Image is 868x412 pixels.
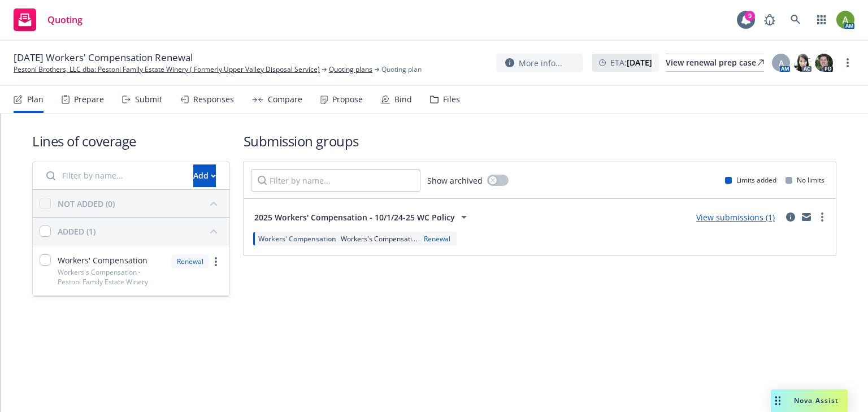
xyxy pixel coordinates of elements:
[836,11,854,29] img: photo
[58,254,147,266] span: Workers' Compensation
[193,95,234,104] div: Responses
[800,210,813,224] a: mail
[209,255,223,268] a: more
[793,54,811,72] img: photo
[610,57,652,68] span: ETA :
[251,169,420,192] input: Filter by name...
[771,389,848,412] button: Nova Assist
[74,95,104,104] div: Prepare
[771,389,785,412] div: Drag to move
[381,64,422,75] span: Quoting plan
[193,164,216,187] button: Add
[696,212,775,223] a: View submissions (1)
[58,267,164,287] span: Workers's Compensation - Pestoni Family Estate Winery
[40,164,186,187] input: Filter by name...
[779,57,784,69] span: A
[268,95,302,104] div: Compare
[666,54,764,72] a: View renewal prep case
[58,198,115,210] div: NOT ADDED (0)
[332,95,363,104] div: Propose
[58,194,223,212] button: NOT ADDED (0)
[58,222,223,240] button: ADDED (1)
[496,54,583,72] button: More info...
[14,64,320,75] a: Pestoni Brothers, LLC dba: Pestoni Family Estate Winery ( Formerly Upper Valley Disposal Service)
[784,8,807,31] a: Search
[666,54,764,71] div: View renewal prep case
[810,8,833,31] a: Switch app
[725,175,776,185] div: Limits added
[627,57,652,68] strong: [DATE]
[341,234,417,244] span: Workers's Compensati...
[815,54,833,72] img: photo
[815,210,829,224] a: more
[519,57,562,69] span: More info...
[171,254,209,268] div: Renewal
[758,8,781,31] a: Report a Bug
[394,95,412,104] div: Bind
[785,175,824,185] div: No limits
[58,225,96,237] div: ADDED (1)
[9,4,87,36] a: Quoting
[254,211,455,223] span: 2025 Workers' Compensation - 10/1/24-25 WC Policy
[329,64,372,75] a: Quoting plans
[32,132,230,150] h1: Lines of coverage
[14,51,193,64] span: [DATE] Workers' Compensation Renewal
[427,175,483,187] span: Show archived
[841,56,854,70] a: more
[443,95,460,104] div: Files
[745,11,755,21] div: 9
[244,132,836,150] h1: Submission groups
[258,234,336,244] span: Workers' Compensation
[251,206,474,228] button: 2025 Workers' Compensation - 10/1/24-25 WC Policy
[135,95,162,104] div: Submit
[784,210,797,224] a: circleInformation
[27,95,44,104] div: Plan
[422,234,453,244] div: Renewal
[794,396,839,405] span: Nova Assist
[47,15,83,24] span: Quoting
